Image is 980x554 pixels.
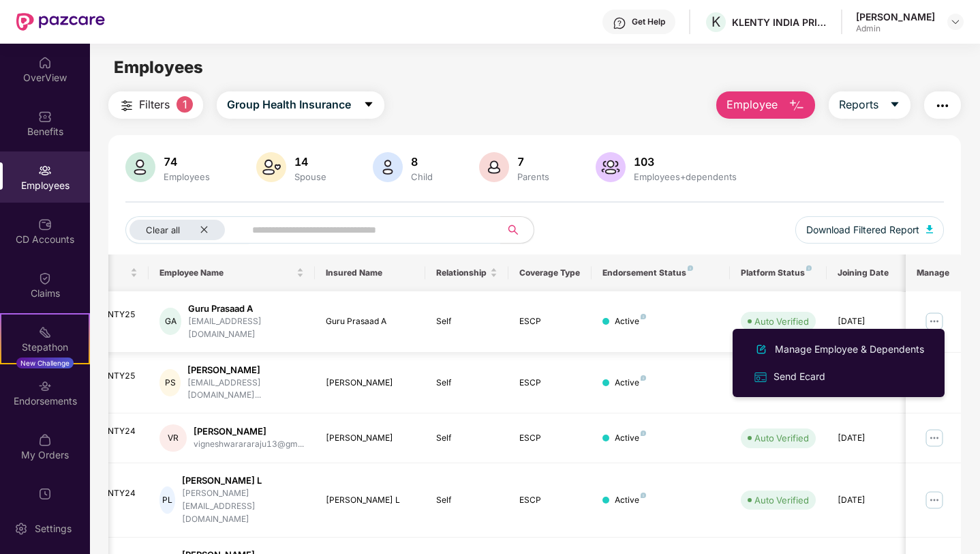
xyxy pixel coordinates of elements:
div: [PERSON_NAME][EMAIL_ADDRESS][DOMAIN_NAME] [182,487,303,526]
div: Self [436,377,497,390]
div: Get Help [632,16,665,27]
img: manageButton [923,310,945,332]
button: Group Health Insurancecaret-down [217,91,384,119]
div: KLENTY INDIA PRIVATE LIMITED [732,16,827,29]
span: close [200,225,209,234]
div: Send Ecard [771,369,828,384]
span: EID [90,267,127,278]
th: Employee Name [149,254,315,291]
div: Endorsement Status [602,267,719,278]
div: GA [159,308,182,335]
img: svg+xml;base64,PHN2ZyBpZD0iSGVscC0zMngzMiIgeG1sbnM9Imh0dHA6Ly93d3cudzMub3JnLzIwMDAvc3ZnIiB3aWR0aD... [613,16,626,30]
img: svg+xml;base64,PHN2ZyB4bWxucz0iaHR0cDovL3d3dy53My5vcmcvMjAwMC9zdmciIHhtbG5zOnhsaW5rPSJodHRwOi8vd3... [753,341,769,358]
button: search [500,216,534,244]
div: PL [159,486,175,514]
img: svg+xml;base64,PHN2ZyBpZD0iRW1wbG95ZWVzIiB4bWxucz0iaHR0cDovL3d3dy53My5vcmcvMjAwMC9zdmciIHdpZHRoPS... [38,164,52,177]
span: Filters [139,96,170,113]
span: search [500,224,527,235]
img: svg+xml;base64,PHN2ZyB4bWxucz0iaHR0cDovL3d3dy53My5vcmcvMjAwMC9zdmciIHdpZHRoPSIyMSIgaGVpZ2h0PSIyMC... [38,325,52,339]
div: KLENTY248 [93,487,138,513]
div: Admin [856,23,935,34]
div: Stepathon [1,340,89,354]
button: Download Filtered Report [795,216,944,244]
img: manageButton [923,427,945,449]
div: [DATE] [838,315,899,328]
div: Self [436,432,497,445]
img: svg+xml;base64,PHN2ZyB4bWxucz0iaHR0cDovL3d3dy53My5vcmcvMjAwMC9zdmciIHdpZHRoPSI4IiBoZWlnaHQ9IjgiIH... [641,375,646,381]
img: svg+xml;base64,PHN2ZyB4bWxucz0iaHR0cDovL3d3dy53My5vcmcvMjAwMC9zdmciIHhtbG5zOnhsaW5rPSJodHRwOi8vd3... [596,152,626,182]
div: 8 [408,155,435,169]
img: svg+xml;base64,PHN2ZyB4bWxucz0iaHR0cDovL3d3dy53My5vcmcvMjAwMC9zdmciIHhtbG5zOnhsaW5rPSJodHRwOi8vd3... [373,152,403,182]
img: svg+xml;base64,PHN2ZyB4bWxucz0iaHR0cDovL3d3dy53My5vcmcvMjAwMC9zdmciIHdpZHRoPSIxNiIgaGVpZ2h0PSIxNi... [753,370,768,385]
div: [DATE] [838,432,899,445]
img: svg+xml;base64,PHN2ZyB4bWxucz0iaHR0cDovL3d3dy53My5vcmcvMjAwMC9zdmciIHdpZHRoPSI4IiBoZWlnaHQ9IjgiIH... [641,314,646,319]
div: Active [615,315,646,328]
div: New Challenge [16,358,74,368]
div: Active [615,432,646,445]
div: ESCP [519,377,581,390]
img: svg+xml;base64,PHN2ZyBpZD0iQmVuZWZpdHMiIHhtbG5zPSJodHRwOi8vd3d3LnczLm9yZy8yMDAwL3N2ZyIgd2lkdGg9Ij... [38,110,52,123]
img: svg+xml;base64,PHN2ZyBpZD0iSG9tZSIgeG1sbnM9Imh0dHA6Ly93d3cudzMub3JnLzIwMDAvc3ZnIiB3aWR0aD0iMjAiIG... [38,56,52,70]
div: KLENTY251 [93,370,138,396]
th: Insured Name [315,254,426,291]
button: Employee [716,91,815,119]
img: svg+xml;base64,PHN2ZyB4bWxucz0iaHR0cDovL3d3dy53My5vcmcvMjAwMC9zdmciIHhtbG5zOnhsaW5rPSJodHRwOi8vd3... [479,152,509,182]
div: Employees+dependents [631,171,739,182]
img: svg+xml;base64,PHN2ZyB4bWxucz0iaHR0cDovL3d3dy53My5vcmcvMjAwMC9zdmciIHhtbG5zOnhsaW5rPSJodHRwOi8vd3... [788,98,805,114]
div: Self [436,494,497,507]
th: EID [79,254,149,291]
img: svg+xml;base64,PHN2ZyB4bWxucz0iaHR0cDovL3d3dy53My5vcmcvMjAwMC9zdmciIHhtbG5zOnhsaW5rPSJodHRwOi8vd3... [125,152,155,182]
div: Auto Verified [754,493,809,507]
th: Relationship [425,254,508,291]
div: ESCP [519,432,581,445]
span: Employee Name [159,267,294,278]
img: svg+xml;base64,PHN2ZyBpZD0iRW5kb3JzZW1lbnRzIiB4bWxucz0iaHR0cDovL3d3dy53My5vcmcvMjAwMC9zdmciIHdpZH... [38,379,52,393]
div: Employees [161,171,213,182]
div: KLENTY252 [93,308,138,334]
span: Download Filtered Report [806,222,919,237]
img: svg+xml;base64,PHN2ZyB4bWxucz0iaHR0cDovL3d3dy53My5vcmcvMjAwMC9zdmciIHdpZHRoPSIyNCIgaGVpZ2h0PSIyNC... [934,98,951,114]
div: 74 [161,155,213,169]
img: svg+xml;base64,PHN2ZyB4bWxucz0iaHR0cDovL3d3dy53My5vcmcvMjAwMC9zdmciIHdpZHRoPSI4IiBoZWlnaHQ9IjgiIH... [641,431,646,436]
div: [PERSON_NAME] [326,377,415,390]
span: 1 [177,96,193,113]
img: svg+xml;base64,PHN2ZyBpZD0iRHJvcGRvd24tMzJ4MzIiIHhtbG5zPSJodHRwOi8vd3d3LnczLm9yZy8yMDAwL3N2ZyIgd2... [950,16,961,27]
div: Guru Prasaad A [326,315,415,328]
span: Reports [839,96,878,113]
img: New Pazcare Logo [16,13,105,31]
div: Guru Prasaad A [188,302,303,315]
img: svg+xml;base64,PHN2ZyBpZD0iTXlfT3JkZXJzIiBkYXRhLW5hbWU9Ik15IE9yZGVycyIgeG1sbnM9Imh0dHA6Ly93d3cudz... [38,433,52,447]
div: PS [159,369,181,396]
div: 7 [515,155,552,169]
div: [PERSON_NAME] [326,432,415,445]
div: Spouse [292,171,329,182]
img: svg+xml;base64,PHN2ZyBpZD0iVXBkYXRlZCIgeG1sbnM9Imh0dHA6Ly93d3cudzMub3JnLzIwMDAvc3ZnIiB3aWR0aD0iMj... [38,487,52,501]
span: Employee [726,96,778,113]
img: svg+xml;base64,PHN2ZyB4bWxucz0iaHR0cDovL3d3dy53My5vcmcvMjAwMC9zdmciIHhtbG5zOnhsaW5rPSJodHRwOi8vd3... [256,152,286,182]
div: [PERSON_NAME] L [326,494,415,507]
img: svg+xml;base64,PHN2ZyBpZD0iQ2xhaW0iIHhtbG5zPSJodHRwOi8vd3d3LnczLm9yZy8yMDAwL3N2ZyIgd2lkdGg9IjIwIi... [38,272,52,285]
span: Relationship [436,267,487,278]
th: Coverage Type [508,254,592,291]
button: Filters1 [108,91,203,119]
th: Joining Date [827,254,910,291]
span: caret-down [889,99,900,111]
div: [PERSON_NAME] [856,10,935,23]
div: Auto Verified [754,431,809,445]
span: Employees [114,57,203,77]
div: 14 [292,155,329,169]
div: [EMAIL_ADDRESS][DOMAIN_NAME]... [187,377,303,403]
img: svg+xml;base64,PHN2ZyB4bWxucz0iaHR0cDovL3d3dy53My5vcmcvMjAwMC9zdmciIHdpZHRoPSI4IiBoZWlnaHQ9IjgiIH... [806,265,812,271]
div: Active [615,494,646,507]
span: K [711,14,720,30]
div: Settings [31,522,76,536]
div: Auto Verified [754,315,809,328]
th: Manage [906,254,961,291]
img: svg+xml;base64,PHN2ZyB4bWxucz0iaHR0cDovL3d3dy53My5vcmcvMjAwMC9zdmciIHdpZHRoPSI4IiBoZWlnaHQ9IjgiIH... [641,493,646,498]
button: Reportscaret-down [829,91,910,119]
img: svg+xml;base64,PHN2ZyBpZD0iU2V0dGluZy0yMHgyMCIgeG1sbnM9Imh0dHA6Ly93d3cudzMub3JnLzIwMDAvc3ZnIiB3aW... [14,522,28,536]
div: [PERSON_NAME] [187,364,303,377]
img: svg+xml;base64,PHN2ZyB4bWxucz0iaHR0cDovL3d3dy53My5vcmcvMjAwMC9zdmciIHdpZHRoPSI4IiBoZWlnaHQ9IjgiIH... [688,265,693,271]
div: [PERSON_NAME] L [182,474,303,487]
img: svg+xml;base64,PHN2ZyB4bWxucz0iaHR0cDovL3d3dy53My5vcmcvMjAwMC9zdmciIHhtbG5zOnhsaW5rPSJodHRwOi8vd3... [926,225,933,233]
